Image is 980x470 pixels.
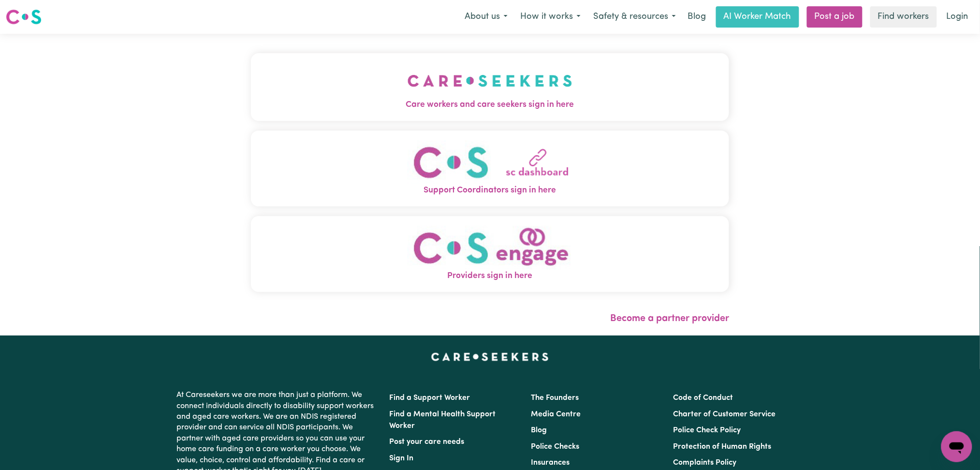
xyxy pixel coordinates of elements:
a: Find a Mental Health Support Worker [390,411,496,430]
a: Post your care needs [390,438,465,446]
span: Support Coordinators sign in here [251,184,730,197]
span: Care workers and care seekers sign in here [251,99,730,111]
a: Find workers [870,6,937,28]
a: Careseekers home page [431,353,549,361]
a: Sign In [390,455,414,462]
a: Find a Support Worker [390,394,470,402]
a: Charter of Customer Service [673,411,775,418]
a: Insurances [531,459,570,467]
a: Code of Conduct [673,394,733,402]
a: Login [941,6,974,28]
button: Care workers and care seekers sign in here [251,53,730,121]
span: Providers sign in here [251,270,730,282]
button: Safety & resources [587,7,682,27]
a: Careseekers logo [6,6,42,28]
a: Police Checks [531,443,580,451]
img: Careseekers logo [6,8,42,26]
button: How it works [514,7,587,27]
button: About us [458,7,514,27]
button: Providers sign in here [251,216,730,292]
a: Complaints Policy [673,459,736,467]
a: Become a partner provider [610,314,729,323]
a: Blog [531,426,547,434]
a: Police Check Policy [673,426,741,434]
button: Support Coordinators sign in here [251,131,730,206]
a: AI Worker Match [716,6,799,28]
iframe: Button to launch messaging window [941,431,972,462]
a: The Founders [531,394,579,402]
a: Media Centre [531,411,581,418]
a: Post a job [807,6,863,28]
a: Blog [682,6,712,28]
a: Protection of Human Rights [673,443,771,451]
